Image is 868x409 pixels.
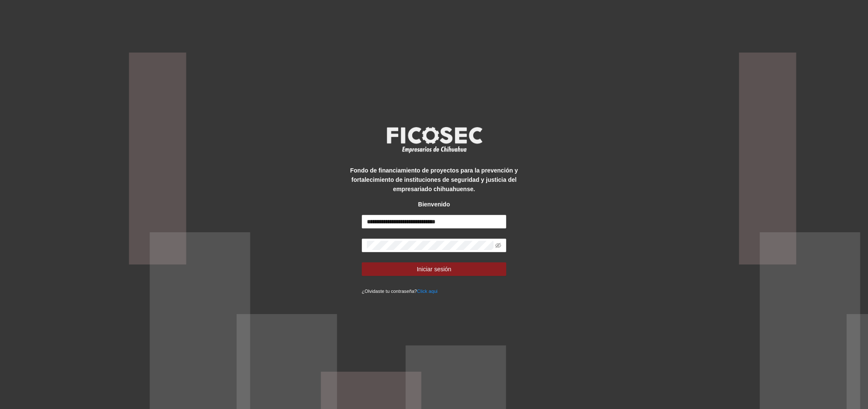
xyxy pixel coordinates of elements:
[495,242,501,248] span: eye-invisible
[417,264,452,274] span: Iniciar sesión
[381,124,487,156] img: logo
[362,289,438,294] small: ¿Olvidaste tu contraseña?
[350,167,518,192] strong: Fondo de financiamiento de proyectos para la prevención y fortalecimiento de instituciones de seg...
[418,201,450,208] strong: Bienvenido
[417,289,438,294] a: Click aqui
[362,262,507,276] button: Iniciar sesión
